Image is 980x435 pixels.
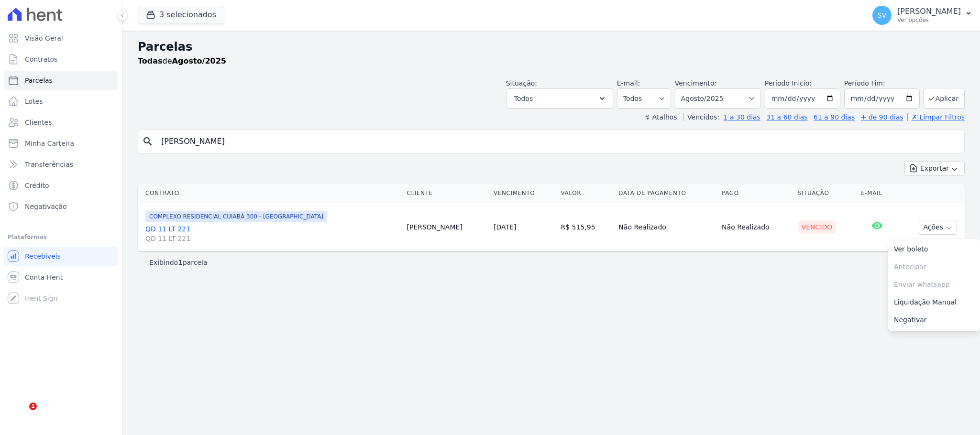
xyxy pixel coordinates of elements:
[844,78,920,88] label: Período Fim:
[765,79,812,87] label: Período Inicío:
[25,202,67,211] span: Negativação
[857,184,897,203] th: E-mail
[557,203,615,251] td: R$ 515,95
[490,184,557,203] th: Vencimento
[683,113,719,121] label: Vencidos:
[794,184,858,203] th: Situação
[514,93,533,104] span: Todos
[4,155,118,174] a: Transferências
[907,113,965,121] a: ✗ Limpar Filtros
[675,79,716,87] label: Vencimento:
[155,132,960,151] input: Buscar por nome do lote ou do cliente
[172,56,226,65] strong: Agosto/2025
[25,139,74,148] span: Minha Carteira
[644,113,677,121] label: ↯ Atalhos
[25,118,52,127] span: Clientes
[4,134,118,153] a: Minha Carteira
[814,113,855,121] a: 61 a 90 dias
[4,29,118,48] a: Visão Geral
[878,12,886,19] span: SV
[8,231,114,243] div: Plataformas
[865,2,980,29] button: SV [PERSON_NAME] Ver opções
[138,6,224,24] button: 3 selecionados
[615,184,718,203] th: Data de Pagamento
[138,56,163,65] strong: Todas
[25,97,43,106] span: Lotes
[142,136,154,147] i: search
[718,184,794,203] th: Pago
[25,160,73,169] span: Transferências
[138,38,965,55] h2: Parcelas
[145,234,399,243] span: QD 11 LT 221
[4,50,118,69] a: Contratos
[615,203,718,251] td: Não Realizado
[145,224,399,243] a: QD 11 LT 221QD 11 LT 221
[138,55,226,67] p: de
[861,113,903,121] a: + de 90 dias
[25,76,53,85] span: Parcelas
[506,79,537,87] label: Situação:
[4,71,118,90] a: Parcelas
[897,16,961,24] p: Ver opções
[25,251,61,261] span: Recebíveis
[7,342,198,409] iframe: Intercom notifications mensagem
[4,247,118,266] a: Recebíveis
[724,113,760,121] a: 1 a 30 dias
[25,33,63,43] span: Visão Geral
[403,184,490,203] th: Cliente
[25,181,49,190] span: Crédito
[557,184,615,203] th: Valor
[888,240,980,258] a: Ver boleto
[506,88,613,109] button: Todos
[29,402,37,410] span: 1
[10,402,33,425] iframe: Intercom live chat
[798,220,837,234] div: Vencido
[4,268,118,287] a: Conta Hent
[4,113,118,132] a: Clientes
[138,184,403,203] th: Contrato
[149,258,208,267] p: Exibindo parcela
[766,113,807,121] a: 31 a 60 dias
[494,223,516,231] a: [DATE]
[4,92,118,111] a: Lotes
[897,7,961,16] p: [PERSON_NAME]
[403,203,490,251] td: [PERSON_NAME]
[904,161,965,176] button: Exportar
[4,197,118,216] a: Negativação
[617,79,640,87] label: E-mail:
[4,176,118,195] a: Crédito
[25,54,57,64] span: Contratos
[924,88,965,109] button: Aplicar
[25,272,63,282] span: Conta Hent
[178,259,183,266] b: 1
[718,203,794,251] td: Não Realizado
[919,220,957,235] button: Ações
[145,211,327,222] span: COMPLEXO RESIDENCIAL CUIABÁ 300 - [GEOGRAPHIC_DATA]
